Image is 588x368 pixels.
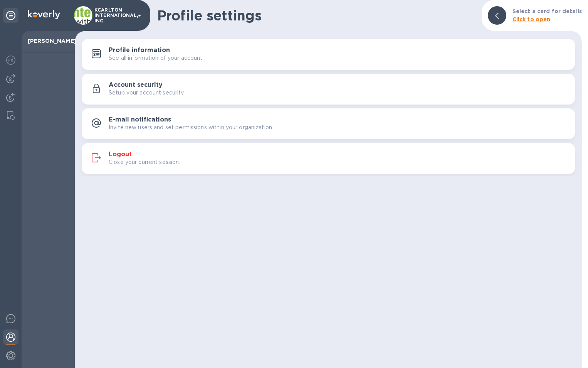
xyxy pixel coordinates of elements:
button: LogoutClose your current session. [82,143,575,174]
p: See all information of your account [109,54,203,62]
h1: Profile settings [157,7,475,24]
button: Account securitySetup your account security [82,74,575,105]
h3: Logout [109,151,132,158]
img: Foreign exchange [6,56,15,65]
b: Select a card for details [512,8,582,14]
p: [PERSON_NAME] [28,37,69,45]
img: Logo [28,10,60,19]
p: Close your current session. [109,158,180,166]
b: Click to open [512,16,551,22]
div: Unpin categories [3,8,18,23]
button: E-mail notificationsInvite new users and set permissions within your organization. [82,108,575,139]
p: Setup your account security [109,89,184,97]
p: KCARLTON INTERNATIONAL, INC. [94,7,133,24]
h3: Account security [109,81,163,89]
h3: Profile information [109,47,170,54]
h3: E-mail notifications [109,116,171,123]
p: Invite new users and set permissions within your organization. [109,123,273,132]
button: Profile informationSee all information of your account [82,39,575,70]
